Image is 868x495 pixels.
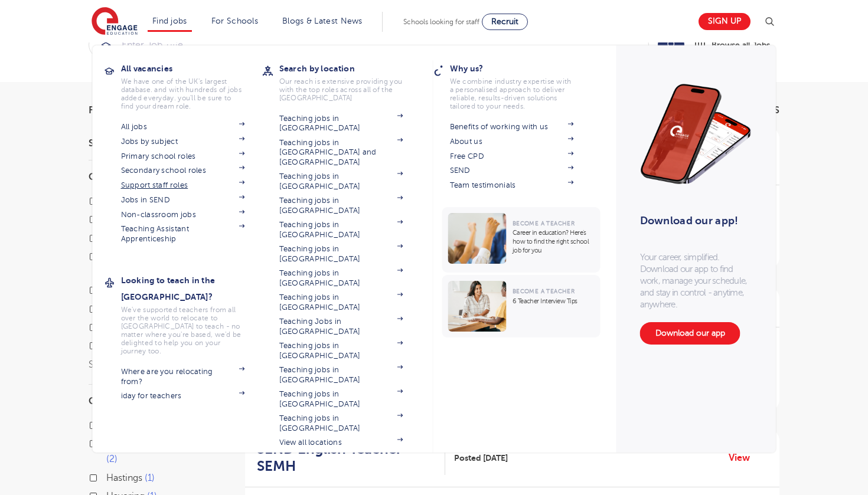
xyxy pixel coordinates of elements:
[454,452,508,464] span: Posted [DATE]
[450,60,592,110] a: Why us?We combine industry expertise with a personalised approach to deliver reliable, results-dr...
[152,17,187,25] a: Find jobs
[89,139,218,148] h3: Start Date
[403,18,479,26] span: Schools looking for staff
[121,152,245,161] a: Primary school roles
[92,7,138,37] img: Engage Education
[442,207,603,273] a: Become a TeacherCareer in education? Here’s how to find the right school job for you
[121,367,245,386] a: Where are you relocating from?
[89,31,649,58] div: Submit
[121,391,245,401] a: iday for teachers
[121,166,245,175] a: Secondary school roles
[279,138,403,167] a: Teaching jobs in [GEOGRAPHIC_DATA] and [GEOGRAPHIC_DATA]
[491,17,518,26] span: Recruit
[640,208,747,234] h3: Download our app!
[279,244,403,264] a: Teaching jobs in [GEOGRAPHIC_DATA]
[89,359,131,370] button: Show less
[450,122,574,132] a: Benefits of working with us
[729,450,759,466] a: View
[121,60,263,77] h3: All vacancies
[279,60,421,102] a: Search by locationOur reach is extensive providing you with the top roles across all of the [GEOG...
[106,473,142,483] span: Hastings
[450,152,574,161] a: Free CPD
[121,210,245,219] a: Non-classroom jobs
[450,181,574,190] a: Team testimonials
[279,438,403,447] a: View all locations
[257,441,436,475] h2: SEND English Teacher - SEMH
[121,77,245,110] p: We have one of the UK's largest database. and with hundreds of jobs added everyday. you'll be sur...
[121,224,245,244] a: Teaching Assistant Apprenticeship
[279,196,403,215] a: Teaching jobs in [GEOGRAPHIC_DATA]
[145,473,155,483] span: 1
[121,272,263,305] h3: Looking to teach in the [GEOGRAPHIC_DATA]?
[450,137,574,146] a: About us
[121,272,263,355] a: Looking to teach in the [GEOGRAPHIC_DATA]?We've supported teachers from all over the world to rel...
[279,60,421,77] h3: Search by location
[121,195,245,205] a: Jobs in SEND
[89,172,218,182] h3: County
[282,17,363,25] a: Blogs & Latest News
[121,306,245,355] p: We've supported teachers from all over the world to relocate to [GEOGRAPHIC_DATA] to teach - no m...
[513,228,595,255] p: Career in education? Here’s how to find the right school job for you
[279,114,403,133] a: Teaching jobs in [GEOGRAPHIC_DATA]
[513,297,595,306] p: 6 Teacher Interview Tips
[121,137,245,146] a: Jobs by subject
[279,389,403,409] a: Teaching jobs in [GEOGRAPHIC_DATA]
[699,13,750,30] a: Sign up
[106,454,118,464] span: 2
[640,251,752,310] p: Your career, simplified. Download our app to find work, manage your schedule, and stay in control...
[279,220,403,240] a: Teaching jobs in [GEOGRAPHIC_DATA]
[121,60,263,110] a: All vacanciesWe have one of the UK's largest database. and with hundreds of jobs added everyday. ...
[121,122,245,132] a: All jobs
[211,17,258,25] a: For Schools
[513,220,575,227] span: Become a Teacher
[279,172,403,191] a: Teaching jobs in [GEOGRAPHIC_DATA]
[279,293,403,312] a: Teaching jobs in [GEOGRAPHIC_DATA]
[442,275,603,337] a: Become a Teacher6 Teacher Interview Tips
[121,181,245,190] a: Support staff roles
[279,268,403,288] a: Teaching jobs in [GEOGRAPHIC_DATA]
[513,288,575,294] span: Become a Teacher
[450,60,592,77] h3: Why us?
[279,77,403,102] p: Our reach is extensive providing you with the top roles across all of the [GEOGRAPHIC_DATA]
[482,14,528,30] a: Recruit
[89,396,218,406] h3: City
[106,473,114,480] input: Hastings 1
[279,317,403,336] a: Teaching Jobs in [GEOGRAPHIC_DATA]
[450,166,574,175] a: SEND
[279,365,403,385] a: Teaching jobs in [GEOGRAPHIC_DATA]
[640,322,740,345] a: Download our app
[279,341,403,360] a: Teaching jobs in [GEOGRAPHIC_DATA]
[279,414,403,433] a: Teaching jobs in [GEOGRAPHIC_DATA]
[89,106,124,115] span: Filters
[257,441,445,475] a: SEND English Teacher - SEMH
[450,77,574,110] p: We combine industry expertise with a personalised approach to deliver reliable, results-driven so...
